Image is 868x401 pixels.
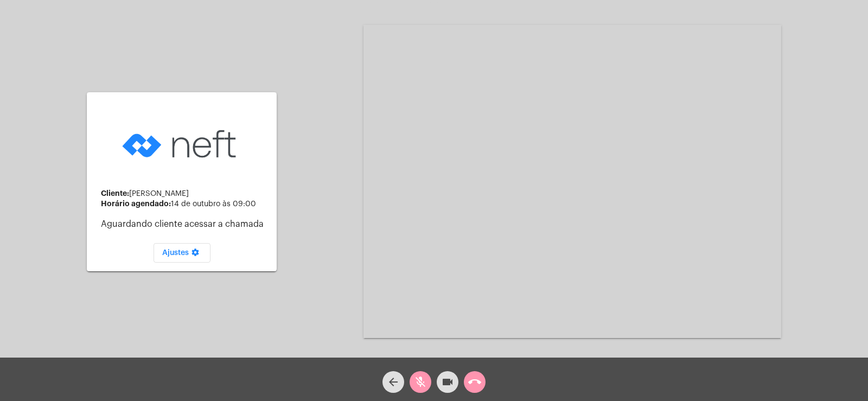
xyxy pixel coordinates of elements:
[119,113,244,175] img: logo-neft-novo-2.png
[189,248,202,261] mat-icon: settings
[101,189,129,197] strong: Cliente:
[154,243,210,263] button: Ajustes
[387,375,400,389] mat-icon: arrow_back
[162,249,202,257] span: Ajustes
[101,189,268,198] div: [PERSON_NAME]
[441,375,454,389] mat-icon: videocam
[101,219,268,229] p: Aguardando cliente acessar a chamada
[101,200,268,208] div: 14 de outubro às 09:00
[468,375,481,389] mat-icon: call_end
[101,200,171,207] strong: Horário agendado:
[414,375,427,389] mat-icon: mic_off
